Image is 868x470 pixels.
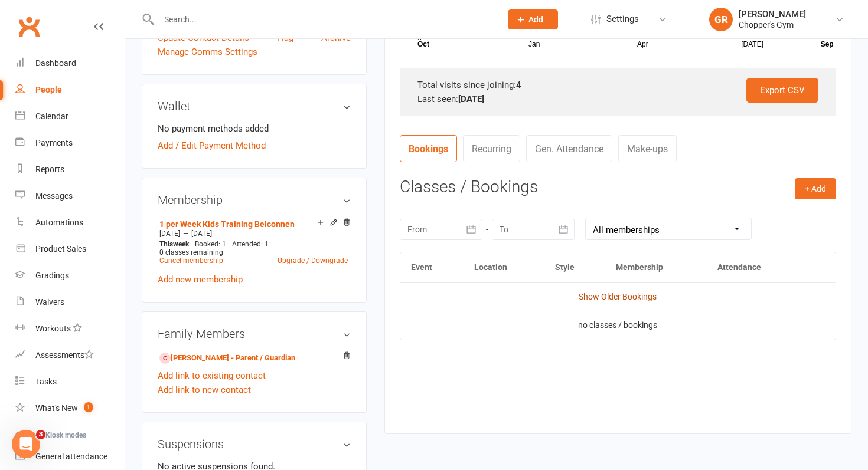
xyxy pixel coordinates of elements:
div: Last seen: [417,92,818,106]
a: Manage Comms Settings [158,45,257,59]
a: Add / Edit Payment Method [158,139,266,153]
a: Add link to existing contact [158,369,266,383]
strong: 4 [516,80,521,90]
button: + Add [795,178,836,199]
a: People [15,77,125,103]
a: [PERSON_NAME] - Parent / Guardian [159,352,295,364]
li: No payment methods added [158,121,351,136]
h3: Family Members [158,327,351,340]
span: Attended: 1 [232,240,269,248]
a: Cancel membership [159,257,223,265]
h3: Classes / Bookings [400,178,836,196]
td: no classes / bookings [400,311,836,339]
div: General attendance [35,452,107,461]
th: Event [400,252,464,282]
a: Automations [15,209,125,236]
div: — [156,229,351,238]
div: Payments [35,138,73,147]
span: [DATE] [191,229,212,238]
a: What's New1 [15,395,125,422]
a: Reports [15,156,125,183]
div: Waivers [35,297,64,307]
a: Upgrade / Downgrade [278,257,348,265]
a: Clubworx [14,12,44,41]
iframe: Intercom live chat [12,430,40,458]
a: General attendance kiosk mode [15,443,125,470]
h3: Membership [158,193,351,206]
div: People [35,85,62,94]
a: Assessments [15,342,125,369]
div: Messages [35,191,73,201]
strong: [DATE] [458,94,484,104]
div: Calendar [35,111,68,121]
span: 0 classes remaining [159,248,223,257]
span: 1 [84,402,93,412]
h3: Wallet [158,100,351,113]
th: Attendance [707,252,804,282]
h3: Suspensions [158,438,351,451]
input: Search... [155,11,492,28]
a: Dashboard [15,50,125,77]
a: Workouts [15,315,125,342]
div: Dashboard [35,58,76,68]
a: Show Older Bookings [579,292,657,301]
a: Gen. Attendance [526,135,612,162]
button: Add [508,9,558,29]
div: Reports [35,165,64,174]
a: 1 per Week Kids Training Belconnen [159,219,295,229]
a: Export CSV [746,78,818,103]
a: Waivers [15,289,125,315]
a: Calendar [15,103,125,130]
span: This [159,240,173,248]
th: Location [464,252,544,282]
span: Booked: 1 [195,240,226,248]
a: Add link to new contact [158,383,251,397]
a: Gradings [15,262,125,289]
div: Total visits since joining: [417,78,818,92]
th: Membership [605,252,707,282]
div: What's New [35,403,78,413]
a: Make-ups [618,135,677,162]
a: Product Sales [15,236,125,262]
div: Workouts [35,324,71,333]
a: Add new membership [158,274,243,285]
a: Payments [15,130,125,156]
span: Settings [606,6,639,32]
a: Recurring [463,135,520,162]
div: Assessments [35,350,94,360]
div: week [156,240,192,248]
div: Automations [35,218,83,227]
div: Chopper's Gym [739,19,806,30]
div: Product Sales [35,244,86,254]
span: Add [528,15,543,24]
th: Style [544,252,605,282]
a: Tasks [15,369,125,395]
div: Gradings [35,271,69,280]
div: GR [709,8,733,31]
a: Messages [15,183,125,209]
div: [PERSON_NAME] [739,9,806,19]
span: [DATE] [159,229,180,238]
a: Bookings [400,135,457,162]
span: 3 [36,430,45,439]
div: Tasks [35,377,57,386]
